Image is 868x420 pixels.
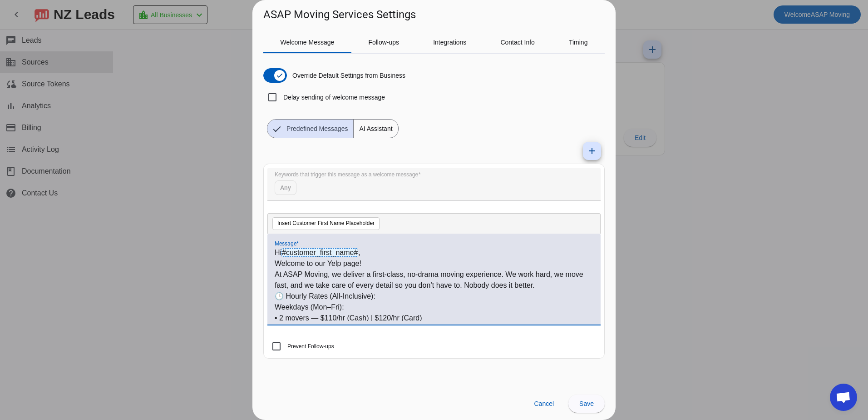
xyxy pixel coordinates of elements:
label: Override Default Settings from Business [291,71,405,80]
mat-label: Keywords that trigger this message as a welcome message [275,172,418,178]
h1: ASAP Moving Services Settings [263,7,416,22]
label: Prevent Follow-ups [286,342,334,351]
button: Save [568,395,605,413]
span: Contact Info [500,39,535,45]
p: Weekdays (Mon–Fri): [275,302,593,313]
button: Insert Customer First Name Placeholder [272,217,380,230]
span: Predefined Messages [281,120,353,138]
p: • 2 movers — $110/hr (Cash) | $120/hr (Card) [275,313,593,324]
p: Hi , [275,247,593,258]
div: Open chat [830,384,857,411]
span: Save [579,400,594,407]
span: Integrations [433,39,466,45]
span: AI Assistant [354,120,398,138]
span: Welcome Message [281,39,335,45]
button: Cancel [527,395,561,413]
span: Follow-ups [368,39,399,45]
span: #customer_first_name# [281,248,358,257]
mat-icon: add [587,145,597,156]
p: 🕒 Hourly Rates (All-Inclusive): [275,291,593,302]
span: Timing [569,39,588,45]
span: Cancel [534,400,554,407]
label: Delay sending of welcome message [281,93,385,102]
p: Welcome to our Yelp page! [275,258,593,269]
p: At ASAP Moving, we deliver a first-class, no-drama moving experience. We work hard, we move fast,... [275,269,593,291]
